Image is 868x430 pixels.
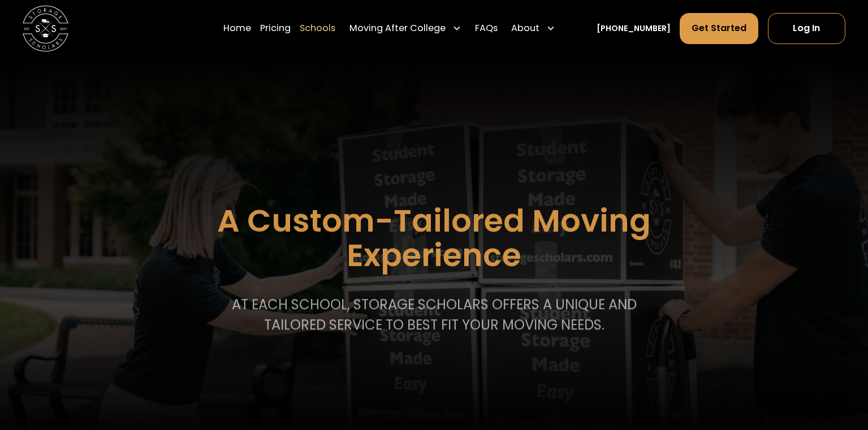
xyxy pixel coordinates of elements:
a: Pricing [260,12,291,44]
img: Storage Scholars main logo [23,6,68,51]
a: Get Started [680,13,758,44]
a: [PHONE_NUMBER] [597,23,671,34]
a: FAQs [475,12,498,44]
p: At each school, storage scholars offers a unique and tailored service to best fit your Moving needs. [226,294,642,336]
a: Schools [300,12,335,44]
div: Moving After College [349,21,446,35]
div: Moving After College [345,12,466,44]
a: Log In [768,13,845,44]
div: About [507,12,560,44]
h1: A Custom-Tailored Moving Experience [161,203,708,272]
a: Home [223,12,251,44]
div: About [511,21,539,35]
